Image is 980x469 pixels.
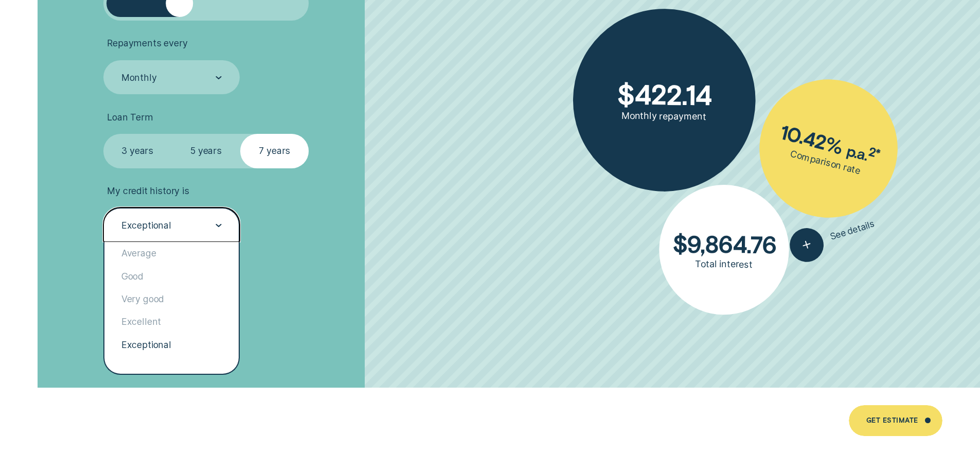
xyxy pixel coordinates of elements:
label: 5 years [172,134,240,168]
a: Get Estimate [849,405,942,436]
div: Good [104,265,239,288]
button: See details [786,207,880,266]
span: See details [829,218,876,243]
label: 3 years [103,134,172,168]
span: Repayments every [107,38,187,49]
div: Excellent [104,310,239,333]
div: Monthly [121,72,157,83]
span: My credit history is [107,185,189,197]
div: Average [104,242,239,265]
div: Exceptional [121,220,171,231]
span: Loan Term [107,112,153,123]
div: Very good [104,288,239,310]
div: Exceptional [104,334,239,356]
label: 7 years [240,134,309,168]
